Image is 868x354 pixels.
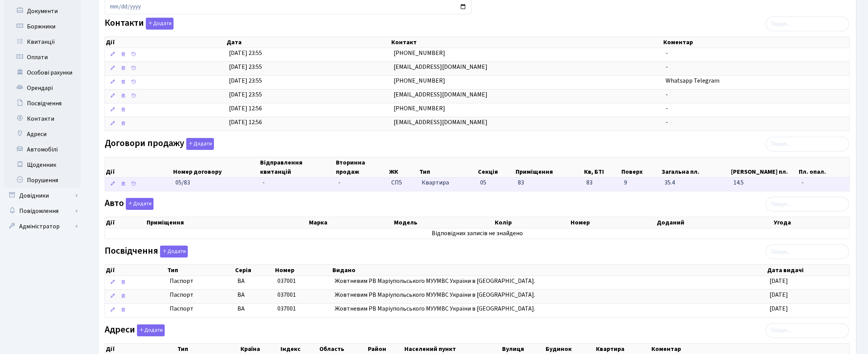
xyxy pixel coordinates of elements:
span: 9 [624,178,658,187]
span: ВА [237,291,245,299]
span: [PHONE_NUMBER] [394,104,445,113]
th: Дії [105,217,146,228]
th: Угода [773,217,850,228]
th: Дії [105,265,167,276]
th: Коментар [663,37,849,48]
a: Документи [4,3,81,19]
label: Договори продажу [105,138,214,150]
th: Тип [419,157,477,177]
th: Номер [570,217,656,228]
span: 037001 [277,304,296,313]
span: Whatsapp Telegram [666,76,720,85]
a: Порушення [4,173,81,188]
th: Дата видачі [766,265,849,276]
a: Адреси [4,126,81,142]
a: Квитанції [4,34,81,50]
th: Доданий [656,217,773,228]
a: Додати [158,244,188,258]
input: Пошук... [766,137,849,151]
input: Пошук... [766,244,849,259]
span: Паспорт [170,304,231,313]
span: 05 [480,178,486,187]
span: - [666,63,668,71]
span: [EMAIL_ADDRESS][DOMAIN_NAME] [394,63,487,71]
button: Контакти [146,18,174,30]
span: Паспорт [170,291,231,299]
th: Пл. опал. [798,157,850,177]
a: Додати [184,136,214,150]
input: Пошук... [766,323,849,338]
th: Дата [226,37,391,48]
th: Загальна пл. [661,157,731,177]
span: СП5 [391,178,416,187]
span: [DATE] 23:55 [229,49,262,57]
label: Посвідчення [105,246,188,258]
th: Номер договору [172,157,259,177]
span: - [666,90,668,99]
th: Номер [274,265,332,276]
button: Договори продажу [186,138,214,150]
span: [DATE] [770,291,788,299]
span: [DATE] 23:55 [229,76,262,85]
input: Пошук... [766,197,849,211]
th: Кв, БТІ [583,157,621,177]
th: Дії [105,157,172,177]
th: Секція [477,157,514,177]
span: 05/83 [175,178,190,187]
span: 83 [518,178,524,187]
a: Щоденник [4,157,81,173]
span: 14.5 [733,178,795,187]
button: Посвідчення [160,246,188,258]
input: Пошук... [766,17,849,31]
th: Вторинна продаж [335,157,388,177]
a: Додати [124,197,154,210]
th: Приміщення [146,217,308,228]
a: Орендарі [4,80,81,96]
span: - [666,49,668,57]
a: Посвідчення [4,96,81,111]
span: ВА [237,277,245,285]
th: Модель [393,217,494,228]
span: ВА [237,304,245,313]
button: Адреси [137,324,165,336]
th: Поверх [621,157,661,177]
span: Паспорт [170,277,231,286]
span: 037001 [277,291,296,299]
span: [DATE] 12:56 [229,104,262,113]
a: Оплати [4,50,81,65]
th: [PERSON_NAME] пл. [730,157,798,177]
span: [EMAIL_ADDRESS][DOMAIN_NAME] [394,118,487,126]
span: - [338,178,341,187]
a: Боржники [4,19,81,34]
th: Марка [308,217,393,228]
label: Авто [105,198,154,210]
a: Автомобілі [4,142,81,157]
span: 35.4 [664,178,728,187]
span: [EMAIL_ADDRESS][DOMAIN_NAME] [394,90,487,99]
a: Додати [135,323,165,336]
span: Жовтневим РВ Маріупольського МУУМВС України в [GEOGRAPHIC_DATA]. [335,304,535,313]
span: - [801,178,846,187]
th: Приміщення [515,157,583,177]
span: [PHONE_NUMBER] [394,49,445,57]
span: 037001 [277,277,296,285]
span: 83 [586,178,618,187]
span: [DATE] 23:55 [229,90,262,99]
a: Особові рахунки [4,65,81,80]
th: Тип [167,265,234,276]
span: - [666,118,668,126]
span: - [666,104,668,113]
th: Дії [105,37,226,48]
th: Контакт [391,37,663,48]
span: Жовтневим РВ Маріупольського МУУМВС України в [GEOGRAPHIC_DATA]. [335,291,535,299]
span: [DATE] [770,277,788,285]
span: [DATE] 12:56 [229,118,262,126]
a: Контакти [4,111,81,126]
a: Адміністратор [4,219,81,234]
td: Відповідних записів не знайдено [105,228,850,239]
th: Видано [332,265,766,276]
span: [DATE] [770,304,788,313]
span: Квартира [422,178,474,187]
label: Адреси [105,324,165,336]
span: - [262,178,265,187]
